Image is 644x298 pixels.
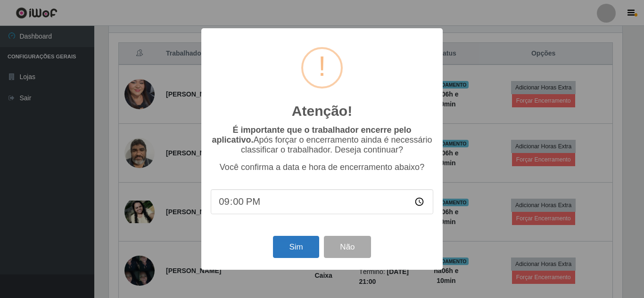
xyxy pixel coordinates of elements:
p: Após forçar o encerramento ainda é necessário classificar o trabalhador. Deseja continuar? [211,125,433,155]
button: Sim [273,236,319,258]
p: Você confirma a data e hora de encerramento abaixo? [211,162,433,172]
h2: Atenção! [292,103,352,120]
b: É importante que o trabalhador encerre pelo aplicativo. [212,125,411,145]
button: Não [324,236,371,258]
